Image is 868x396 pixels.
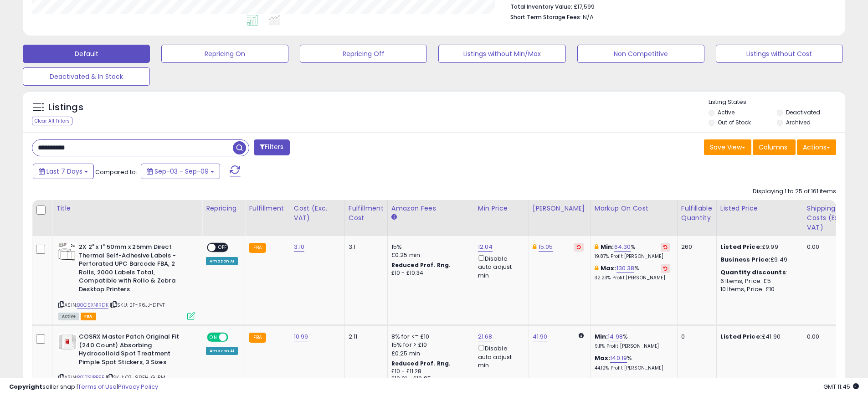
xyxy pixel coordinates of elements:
[595,253,670,260] p: 19.87% Profit [PERSON_NAME]
[720,268,786,277] b: Quantity discounts
[349,204,384,223] div: Fulfillment Cost
[391,360,451,367] b: Reduced Prof. Rng.
[249,333,266,343] small: FBA
[9,382,42,391] strong: Copyright
[577,45,704,63] button: Non Competitive
[681,333,709,341] div: 0
[716,45,843,63] button: Listings without Cost
[718,118,751,126] label: Out of Stock
[81,313,96,320] span: FBA
[720,285,796,293] div: 10 Items, Price: £10
[300,45,427,63] button: Repricing Off
[720,204,799,213] div: Listed Price
[391,243,467,251] div: 15%
[720,242,762,251] b: Listed Price:
[349,243,380,251] div: 3.1
[391,213,397,221] small: Amazon Fees.
[118,382,158,391] a: Privacy Policy
[786,118,811,126] label: Archived
[720,332,762,341] b: Listed Price:
[391,204,470,213] div: Amazon Fees
[391,333,467,341] div: 8% for <= £10
[807,333,851,341] div: 0.00
[294,242,305,252] a: 3.10
[681,204,713,223] div: Fulfillable Quantity
[227,334,241,341] span: OFF
[807,204,854,232] div: Shipping Costs (Exc. VAT)
[720,333,796,341] div: £41.90
[391,251,467,259] div: £0.25 min
[823,382,859,391] span: 2025-09-17 11:45 GMT
[110,301,165,309] span: | SKU: 2F-R6JJ-DPVF
[391,368,467,375] div: £10 - £11.28
[539,242,553,252] a: 15.05
[533,204,587,213] div: [PERSON_NAME]
[254,139,289,155] button: Filters
[797,139,836,155] button: Actions
[58,333,77,351] img: 31vpnjoncvL._SL40_.jpg
[704,139,751,155] button: Save View
[249,204,286,213] div: Fulfillment
[154,167,209,176] span: Sep-03 - Sep-09
[294,332,308,341] a: 10.99
[46,167,82,176] span: Last 7 Days
[595,204,673,213] div: Markup on Cost
[595,365,670,371] p: 44.12% Profit [PERSON_NAME]
[608,332,623,341] a: 14.98
[161,45,288,63] button: Repricing On
[720,277,796,285] div: 6 Items, Price: £5
[753,187,836,196] div: Displaying 1 to 25 of 161 items
[601,264,616,273] b: Max:
[141,164,220,179] button: Sep-03 - Sep-09
[759,143,787,152] span: Columns
[595,354,670,371] div: %
[391,261,451,269] b: Reduced Prof. Rng.
[807,243,851,251] div: 0.00
[78,382,117,391] a: Terms of Use
[23,67,150,86] button: Deactivated & In Stock
[681,243,709,251] div: 260
[510,3,572,10] b: Total Inventory Value:
[32,117,72,125] div: Clear All Filters
[23,45,150,63] button: Default
[720,268,796,277] div: :
[595,264,670,281] div: %
[79,333,190,369] b: COSRX Master Patch Original Fit (240 Count) Absorbing Hydrocolloid Spot Treatment Pimple Spot Sti...
[208,334,219,341] span: ON
[533,332,548,341] a: 41.90
[610,354,627,363] a: 140.19
[595,343,670,350] p: 9.11% Profit [PERSON_NAME]
[58,243,77,261] img: 41VZ4JsgYAL._SL40_.jpg
[720,243,796,251] div: £9.99
[595,243,670,260] div: %
[77,301,108,309] a: B0CSXN1RDK
[478,332,493,341] a: 21.68
[478,343,522,370] div: Disable auto adjust min
[595,275,670,281] p: 32.23% Profit [PERSON_NAME]
[753,139,796,155] button: Columns
[478,253,522,280] div: Disable auto adjust min
[391,341,467,349] div: 15% for > £10
[206,204,241,213] div: Repricing
[249,243,266,253] small: FBA
[391,269,467,277] div: £10 - £10.34
[206,347,238,355] div: Amazon AI
[438,45,565,63] button: Listings without Min/Max
[614,242,631,252] a: 64.30
[33,164,94,179] button: Last 7 Days
[478,242,493,252] a: 12.04
[510,0,829,11] li: £17,599
[48,101,83,114] h5: Listings
[216,244,230,252] span: OFF
[391,350,467,358] div: £0.25 min
[56,204,198,213] div: Title
[616,264,635,273] a: 130.38
[786,108,820,116] label: Deactivated
[583,13,594,21] span: N/A
[95,168,137,176] span: Compared to:
[206,257,238,265] div: Amazon AI
[9,383,158,391] div: seller snap | |
[58,313,79,320] span: All listings currently available for purchase on Amazon
[601,242,614,251] b: Min:
[510,13,581,21] b: Short Term Storage Fees:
